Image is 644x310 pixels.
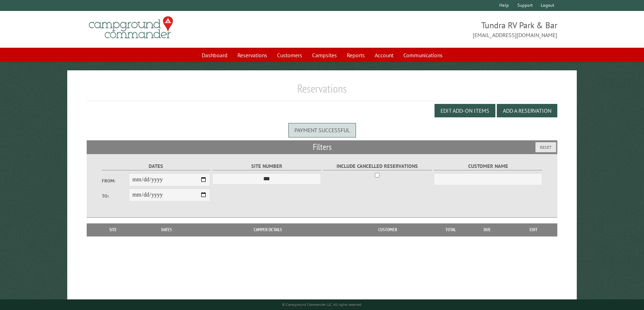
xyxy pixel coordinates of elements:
[339,223,437,236] th: Customer
[437,223,465,236] th: Total
[212,162,321,170] label: Site Number
[197,223,339,236] th: Camper Details
[308,48,341,62] a: Campsites
[323,162,431,170] label: Include Cancelled Reservations
[288,123,356,137] div: Payment successful
[399,48,447,62] a: Communications
[87,82,558,101] h1: Reservations
[87,140,558,154] h2: Filters
[282,302,362,307] small: © Campground Commander LLC. All rights reserved.
[322,19,557,39] span: Tundra RV Park & Bar [EMAIL_ADDRESS][DOMAIN_NAME]
[197,48,232,62] a: Dashboard
[90,223,137,236] th: Site
[102,193,129,199] label: To:
[343,48,369,62] a: Reports
[102,177,129,184] label: From:
[273,48,306,62] a: Customers
[102,162,210,170] label: Dates
[535,142,556,152] button: Reset
[370,48,398,62] a: Account
[465,223,510,236] th: Due
[87,14,175,41] img: Campground Commander
[435,104,495,117] button: Edit Add-on Items
[497,104,557,117] button: Add a Reservation
[233,48,271,62] a: Reservations
[434,162,542,170] label: Customer Name
[136,223,197,236] th: Dates
[510,223,557,236] th: Edit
